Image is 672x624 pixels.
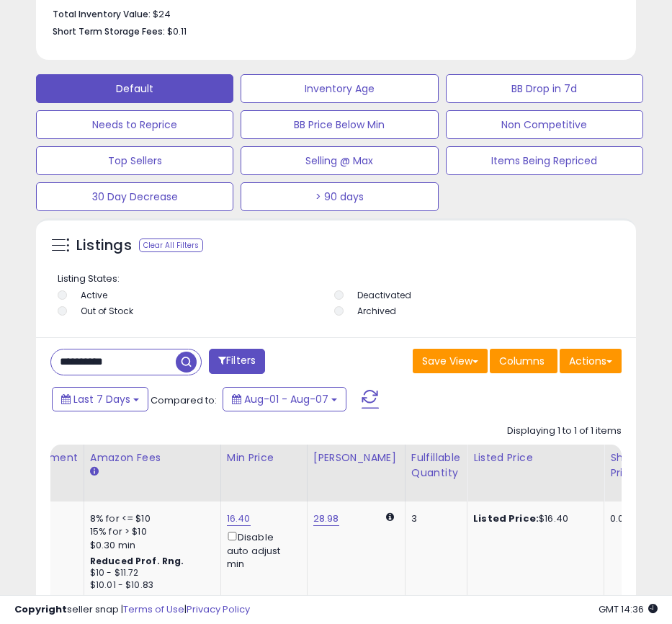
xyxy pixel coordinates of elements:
button: Last 7 Days [52,387,148,411]
div: 8% for <= $10 [90,512,210,525]
label: Archived [357,305,396,317]
div: 0.00 [610,512,634,525]
div: $16.40 [473,512,593,525]
button: Default [36,74,233,103]
label: Out of Stock [81,305,133,317]
label: Deactivated [357,289,411,301]
div: [PERSON_NAME] [313,450,399,465]
button: > 90 days [241,182,438,211]
a: 28.98 [313,512,339,526]
div: Clear All Filters [139,239,203,252]
b: Listed Price: [473,512,539,525]
div: Displaying 1 to 1 of 1 items [507,424,622,438]
div: 15% for > $10 [90,525,210,538]
div: $10 - $11.72 [90,567,210,579]
li: $24 [53,4,611,22]
span: Aug-01 - Aug-07 [244,392,328,406]
div: seller snap | | [14,603,250,617]
button: Columns [490,349,557,373]
button: Save View [413,349,488,373]
div: Min Price [227,450,301,465]
div: Fulfillable Quantity [411,450,461,481]
b: Short Term Storage Fees: [53,25,165,37]
button: Filters [209,349,265,374]
label: Active [81,289,107,301]
button: Inventory Age [241,74,438,103]
button: Top Sellers [36,146,233,175]
button: Items Being Repriced [446,146,643,175]
button: 30 Day Decrease [36,182,233,211]
span: Columns [499,354,545,368]
button: BB Drop in 7d [446,74,643,103]
div: 3 [411,512,456,525]
span: 2025-08-15 14:36 GMT [599,602,658,616]
button: Aug-01 - Aug-07 [223,387,346,411]
a: Privacy Policy [187,602,250,616]
button: Selling @ Max [241,146,438,175]
div: Fulfillment Cost [22,450,78,481]
a: Terms of Use [123,602,184,616]
span: Compared to: [151,393,217,407]
div: $10.01 - $10.83 [90,579,210,592]
b: Total Inventory Value: [53,8,151,20]
div: Disable auto adjust min [227,529,296,571]
button: BB Price Below Min [241,110,438,139]
span: Last 7 Days [73,392,130,406]
button: Actions [560,349,622,373]
button: Non Competitive [446,110,643,139]
p: Listing States: [58,272,618,286]
div: Listed Price [473,450,598,465]
div: Ship Price [610,450,639,481]
b: Reduced Prof. Rng. [90,555,184,567]
small: Amazon Fees. [90,465,99,478]
a: 16.40 [227,512,251,526]
div: $0.30 min [90,539,210,552]
div: Amazon Fees [90,450,215,465]
h5: Listings [76,236,132,256]
button: Needs to Reprice [36,110,233,139]
strong: Copyright [14,602,67,616]
span: $0.11 [167,24,187,38]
